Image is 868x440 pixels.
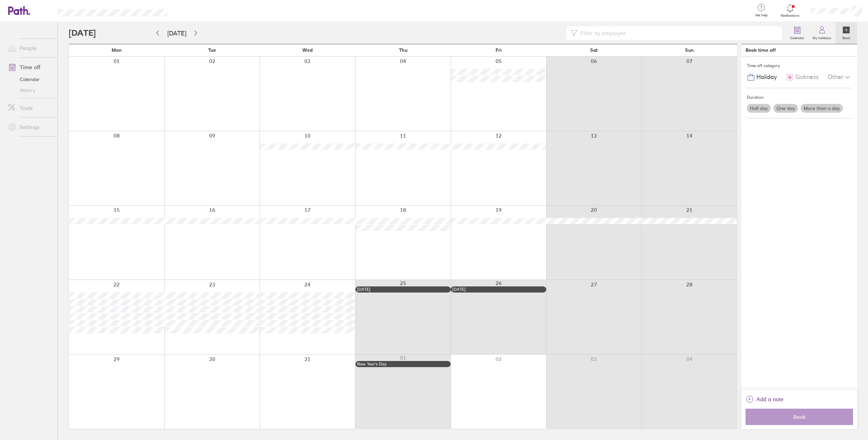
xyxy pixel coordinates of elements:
[773,104,798,113] label: One day
[112,47,122,53] span: Mon
[685,47,694,53] span: Sun
[838,34,854,40] label: Book
[3,85,57,96] a: History
[779,14,801,18] span: Notifications
[756,394,784,405] span: Add a note
[750,414,848,420] span: Book
[357,287,449,292] div: [DATE]
[3,101,57,115] a: Tools
[452,287,545,292] div: [DATE]
[3,74,57,85] a: Calendar
[3,120,57,134] a: Settings
[746,409,853,425] button: Book
[590,47,598,53] span: Sat
[399,47,407,53] span: Thu
[578,27,778,40] input: Filter by employee
[747,92,852,103] div: Duration
[750,13,772,17] span: Get help
[828,71,852,84] div: Other
[808,34,835,40] label: My holidays
[835,22,857,44] a: Book
[747,104,771,113] label: Half day
[747,61,852,71] div: Time off category
[3,60,57,74] a: Time off
[801,104,843,113] label: More than a day
[779,3,801,18] a: Notifications
[786,22,808,44] a: Calendar
[795,74,819,81] span: Sickness
[3,41,57,55] a: People
[357,362,449,366] div: New Year’s Day
[746,47,776,53] div: Book time off
[786,34,808,40] label: Calendar
[208,47,216,53] span: Tue
[746,394,784,405] button: Add a note
[302,47,313,53] span: Wed
[496,47,502,53] span: Fri
[162,28,192,39] button: [DATE]
[808,22,835,44] a: My holidays
[756,74,777,81] span: Holiday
